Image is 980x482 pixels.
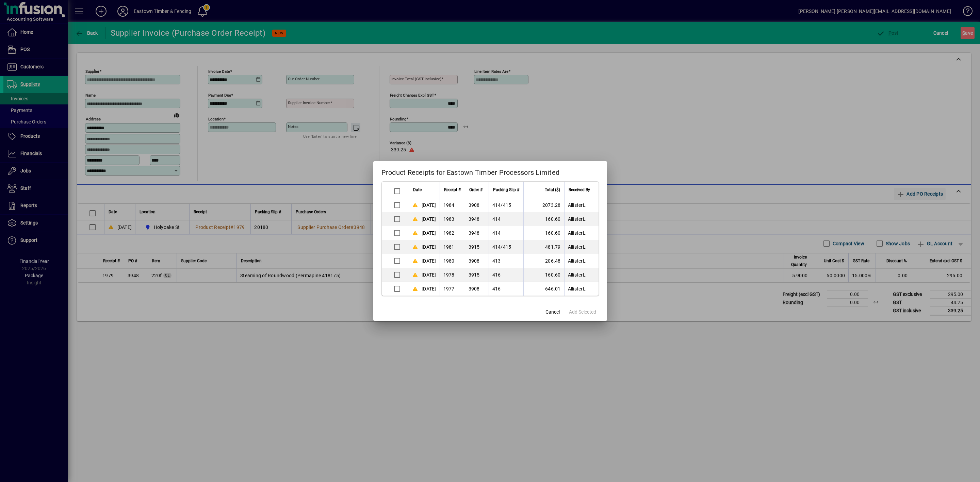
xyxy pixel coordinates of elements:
td: 1981 [440,240,465,254]
td: 481.79 [523,240,564,254]
td: AllisterL [564,212,599,226]
td: 414 [489,212,523,226]
td: 160.60 [523,268,564,282]
td: 206.48 [523,254,564,268]
span: Packing Slip # [493,186,519,194]
span: [DATE] [422,216,436,222]
td: 414/415 [489,240,523,254]
span: Received By [569,186,590,194]
span: Order # [469,186,483,194]
td: 414 [489,226,523,240]
td: 160.60 [523,212,564,226]
td: AllisterL [564,198,599,212]
td: 646.01 [523,282,564,296]
span: [DATE] [422,257,436,264]
span: 3908 [469,202,480,208]
td: 414/415 [489,198,523,212]
span: Receipt # [444,186,461,194]
td: AllisterL [564,254,599,268]
td: 413 [489,254,523,268]
td: 1983 [440,212,465,226]
span: [DATE] [422,202,436,209]
span: 3948 [469,216,480,222]
td: 416 [489,268,523,282]
td: 1980 [440,254,465,268]
h2: Product Receipts for Eastown Timber Processors Limited [373,161,607,181]
span: [DATE] [422,271,436,278]
td: 416 [489,282,523,296]
td: AllisterL [564,240,599,254]
td: 1984 [440,198,465,212]
span: 3915 [469,244,480,250]
span: Cancel [545,309,560,316]
button: Cancel [542,306,563,318]
td: AllisterL [564,226,599,240]
span: [DATE] [422,230,436,236]
td: 1982 [440,226,465,240]
td: AllisterL [564,268,599,282]
td: 2073.28 [523,198,564,212]
span: 3948 [469,230,480,236]
span: 3908 [469,286,480,292]
td: AllisterL [564,282,599,296]
span: [DATE] [422,244,436,250]
span: Date [413,186,422,194]
td: 1978 [440,268,465,282]
td: 160.60 [523,226,564,240]
span: [DATE] [422,285,436,292]
span: 3915 [469,272,480,278]
td: 1977 [440,282,465,296]
span: 3908 [469,258,480,264]
span: Total ($) [545,186,560,194]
